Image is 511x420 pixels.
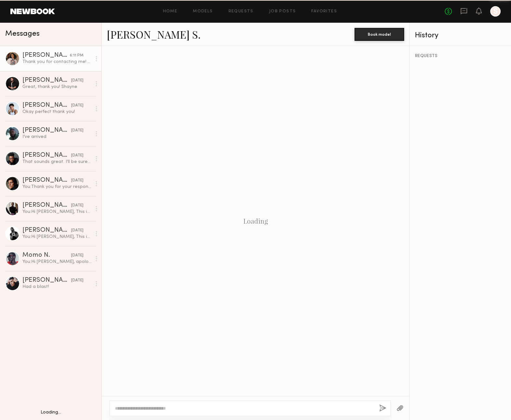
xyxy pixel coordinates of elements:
div: You: Hi [PERSON_NAME], This is [PERSON_NAME] from [GEOGRAPHIC_DATA]. We’re planning an editorial ... [22,234,92,240]
button: Book model [355,28,404,41]
div: Had a blast! [22,284,92,290]
div: [PERSON_NAME] [22,127,71,134]
div: [PERSON_NAME] [22,102,71,109]
div: [PERSON_NAME] [22,227,71,234]
a: Book model [355,31,404,37]
a: Job Posts [269,9,296,14]
div: [DATE] [71,253,83,259]
div: REQUESTS [415,54,506,58]
div: [PERSON_NAME] [22,77,71,84]
div: [DATE] [71,278,83,284]
div: Momo N. [22,252,71,259]
div: History [415,32,506,39]
div: [DATE] [71,78,83,84]
div: [DATE] [71,153,83,159]
a: Home [163,9,178,14]
div: [DATE] [71,228,83,234]
span: Messages [5,30,40,38]
div: You: Hi [PERSON_NAME], This is [PERSON_NAME] from [GEOGRAPHIC_DATA]. We’re planning an editorial ... [22,209,92,215]
a: Favorites [311,9,337,14]
div: [PERSON_NAME] [22,152,71,159]
div: Loading [243,217,268,225]
div: [PERSON_NAME] [22,202,71,209]
a: [PERSON_NAME] S. [107,27,201,41]
div: [PERSON_NAME] [22,277,71,284]
a: S [490,6,501,17]
div: That sounds great. I’ll be sure to keep an eye out. Thank you and talk soon! Have a great weekend! [22,159,92,165]
div: Great, thank you! Shayne [22,84,92,90]
div: Okay perfect thank you! [22,109,92,115]
div: [DATE] [71,203,83,209]
a: Models [193,9,213,14]
div: [PERSON_NAME] S. [22,52,70,59]
div: 6:11 PM [70,53,83,59]
div: You: Hi [PERSON_NAME], apologies for the mix up - I accidentally pasted the wrong name in my last... [22,259,92,265]
div: [DATE] [71,128,83,134]
div: [PERSON_NAME] [22,177,71,184]
div: [DATE] [71,103,83,109]
div: [DATE] [71,178,83,184]
div: You: Thank you for your response! Let me discuss with the management and get back to you no later... [22,184,92,190]
div: I’ve arrived [22,134,92,140]
a: Requests [229,9,254,14]
div: Thank you for contacting me! Yes I am available and would love to work with you guys! [22,59,92,65]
